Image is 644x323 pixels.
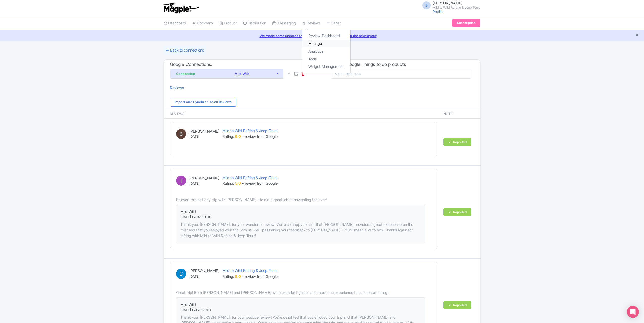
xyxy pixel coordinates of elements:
[161,3,200,14] img: logo-ab69f6fb50320c5b225c76a69d11143b.png
[170,62,313,67] h3: Google Connections:
[180,308,211,313] small: [DATE] 16:15:53 UTC
[170,97,236,107] a: Import and Synchronize all Reviews
[433,6,480,9] small: Mild to Wild Rafting & Jeep Tours
[419,1,480,9] a: B [PERSON_NAME] Mild to Wild Rafting & Jeep Tours
[219,16,237,30] a: Product
[302,47,350,55] a: Analytics
[180,215,212,220] small: [DATE] 15:04:22 UTC
[302,16,321,30] a: Reviews
[222,128,277,133] span: Mild to Wild Rafting & Jeep Tours
[176,71,206,77] div: Connection
[235,181,241,186] strong: 5.0
[243,16,266,30] a: Distribution
[176,197,431,203] div: Enjoyed this half day trip with [PERSON_NAME]. He did a great job of navigating the river!
[189,176,219,180] a: [PERSON_NAME]
[180,209,196,214] a: Mild Wild
[635,33,639,38] button: Close announcement
[164,46,206,55] a: ← Back to connections
[189,134,219,139] small: [DATE]
[242,274,278,279] span: - review from Google
[302,40,350,48] a: Manage
[209,71,276,77] div: Mild Wild
[164,109,440,119] th: Reviews
[433,9,443,14] a: Profile
[192,16,213,30] a: Company
[180,302,196,307] a: Mild Wild
[189,274,219,279] small: [DATE]
[272,16,296,30] a: Messaging
[331,62,468,67] h3: Link to Google Things to do products
[189,268,219,273] a: [PERSON_NAME]
[222,175,277,180] span: Mild to Wild Rafting & Jeep Tours
[433,1,463,5] span: [PERSON_NAME]
[222,181,234,186] span: Rating:
[422,1,431,9] span: B
[222,134,234,139] span: Rating:
[440,109,481,119] th: Note
[302,63,350,71] a: Widget Management
[302,32,350,40] a: Review Dashboard
[189,129,219,134] a: [PERSON_NAME]
[222,268,277,273] span: Mild to Wild Rafting & Jeep Tours
[170,81,184,95] a: Reviews
[180,222,421,239] div: Thank you, [PERSON_NAME], for your wonderful review! We're so happy to hear that [PERSON_NAME] pr...
[176,290,431,296] div: Great trip! Both [PERSON_NAME] and [PERSON_NAME] were excelllent guides and made the experience f...
[222,274,234,279] span: Rating:
[627,306,639,318] div: Open Intercom Messenger
[242,181,278,186] span: - review from Google
[235,274,241,279] strong: 5.0
[164,16,186,30] a: Dashboard
[452,19,480,27] a: Subscription
[235,134,241,139] strong: 5.0
[242,134,278,139] span: - review from Google
[302,55,350,63] a: Tools
[189,181,219,186] small: [DATE]
[3,33,641,38] a: We made some updates to the platform. Read more about the new layout
[327,16,341,30] a: Other
[334,71,363,76] input: Select products
[170,69,283,79] button: Connection Mild Wild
